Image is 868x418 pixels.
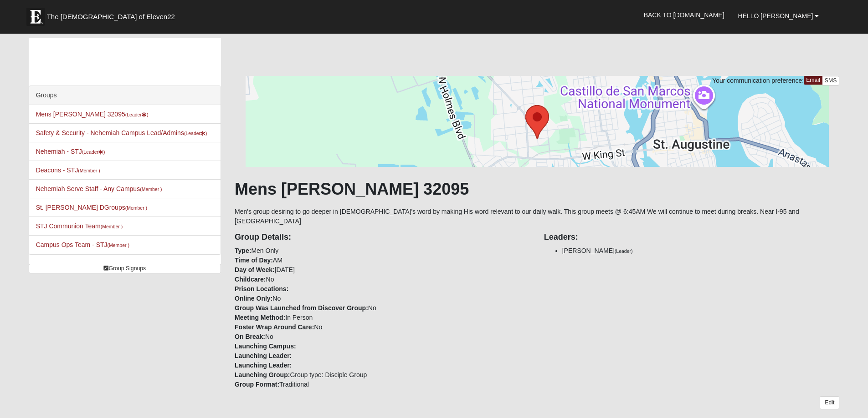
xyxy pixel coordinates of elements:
img: Eleven22 logo [26,8,45,26]
small: (Leader) [615,248,633,254]
small: (Member ) [108,242,129,248]
a: Campus Ops Team - STJ(Member ) [36,241,129,248]
small: (Leader ) [82,149,105,155]
a: Safety & Security - Nehemiah Campus Lead/Admins(Leader) [36,129,207,136]
small: (Leader ) [184,131,207,136]
a: SMS [822,76,840,86]
li: [PERSON_NAME] [562,246,840,256]
a: St. [PERSON_NAME] DGroups(Member ) [36,204,147,211]
strong: Launching Campus: [235,342,296,350]
strong: Type: [235,247,251,254]
a: Back to [DOMAIN_NAME] [637,4,731,26]
small: (Leader ) [125,112,149,117]
div: Men Only AM [DATE] No No No In Person No No Group type: Disciple Group Traditional [228,226,537,389]
small: (Member ) [78,168,100,173]
a: Group Signups [29,264,221,273]
strong: Launching Leader: [235,352,292,359]
strong: Launching Group: [235,371,290,378]
a: Mens [PERSON_NAME] 32095(Leader) [36,111,149,118]
strong: Group Was Launched from Discover Group: [235,304,368,312]
span: The [DEMOGRAPHIC_DATA] of Eleven22 [47,12,175,21]
span: Hello [PERSON_NAME] [738,12,813,20]
a: The [DEMOGRAPHIC_DATA] of Eleven22 [22,3,204,26]
strong: Day of Week: [235,266,275,273]
h1: Mens [PERSON_NAME] 32095 [235,179,839,199]
strong: Online Only: [235,295,272,302]
strong: Meeting Method: [235,314,285,321]
strong: Prison Locations: [235,285,288,292]
span: Your communication preference: [712,77,804,84]
strong: Group Format: [235,381,279,388]
a: Hello [PERSON_NAME] [731,5,826,27]
h4: Group Details: [235,232,530,242]
strong: Launching Leader: [235,362,292,369]
a: Nehemiah - STJ(Leader) [36,148,105,155]
strong: Foster Wrap Around Care: [235,323,314,331]
strong: Childcare: [235,276,266,283]
small: (Member ) [125,205,147,211]
small: (Member ) [140,186,162,192]
strong: Time of Day: [235,257,273,264]
small: (Member ) [101,224,123,229]
a: Email [804,76,822,85]
strong: On Break: [235,333,265,340]
div: Groups [29,86,221,105]
a: Edit [820,396,839,409]
a: STJ Communion Team(Member ) [36,222,123,230]
a: Nehemiah Serve Staff - Any Campus(Member ) [36,185,162,192]
h4: Leaders: [544,232,840,242]
a: Deacons - STJ(Member ) [36,166,100,174]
